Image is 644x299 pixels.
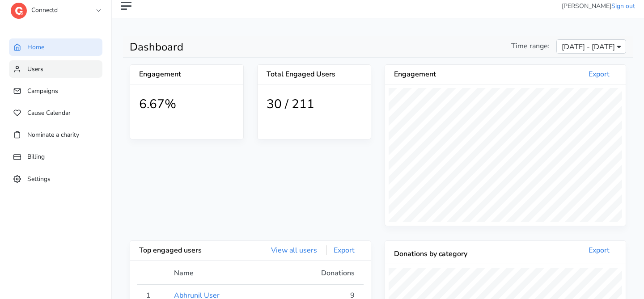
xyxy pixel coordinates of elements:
span: Nominate a charity [27,131,79,139]
a: Export [581,69,617,79]
h5: Donations by category [394,250,505,258]
h5: Engagement [394,70,505,79]
span: Users [27,65,43,73]
a: Billing [9,148,102,165]
h1: 6.67% [139,97,234,112]
a: Nominate a charity [9,126,102,143]
a: Export [581,245,617,255]
span: Time range: [511,41,550,51]
a: Users [9,60,102,78]
span: Campaigns [27,87,58,95]
a: Export [326,245,362,255]
h1: Dashboard [130,41,371,54]
h5: Total Engaged Users [267,70,362,79]
a: Cause Calendar [9,104,102,122]
span: Home [27,43,44,51]
h5: Top engaged users [139,246,250,255]
img: logo-dashboard-4662da770dd4bea1a8774357aa970c5cb092b4650ab114813ae74da458e76571.svg [11,3,27,19]
span: [DATE] - [DATE] [562,42,615,52]
th: Name [169,268,283,284]
a: View all users [264,245,324,255]
span: Cause Calendar [27,109,71,117]
a: Home [9,38,102,56]
h1: 30 / 211 [267,97,362,112]
a: Sign out [611,2,635,10]
span: Settings [27,174,51,183]
th: Donations [284,268,364,284]
a: Settings [9,170,102,188]
span: Billing [27,152,45,161]
h5: Engagement [139,70,187,79]
a: Campaigns [9,82,102,100]
li: [PERSON_NAME] [562,1,635,11]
